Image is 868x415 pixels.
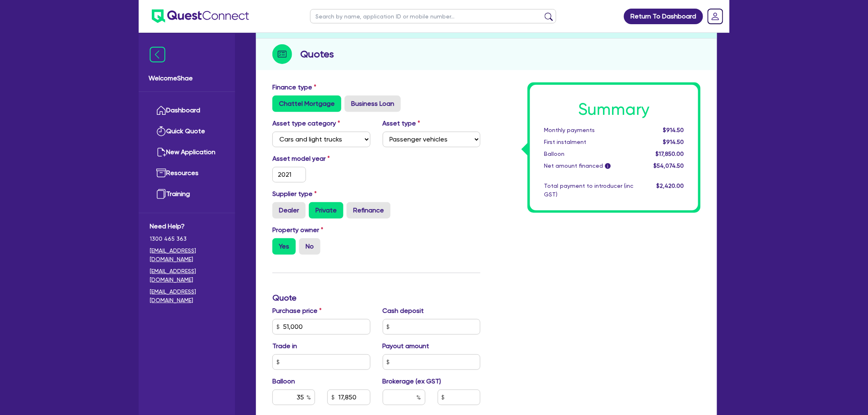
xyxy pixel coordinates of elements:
label: Cash deposit [383,306,424,316]
a: Resources [150,163,224,184]
img: quick-quote [156,126,166,136]
span: Need Help? [150,221,224,231]
label: Asset model year [266,154,377,164]
label: Property owner [272,225,323,235]
label: Chattel Mortgage [272,96,341,112]
label: Private [309,202,343,219]
label: Supplier type [272,189,317,199]
img: step-icon [272,44,292,64]
span: $914.50 [663,139,684,145]
span: Welcome Shae [148,73,225,83]
span: $54,074.50 [654,162,684,169]
span: $2,420.00 [657,182,684,189]
label: Asset type category [272,119,340,128]
a: New Application [150,142,224,163]
input: Search by name, application ID or mobile number... [310,9,556,23]
label: No [299,238,320,255]
img: quest-connect-logo-blue [152,9,249,23]
div: Total payment to introducer (inc GST) [538,182,640,199]
div: Net amount financed [538,162,640,170]
a: Return To Dashboard [624,9,703,24]
span: 1300 465 363 [150,235,224,243]
label: Payout amount [383,341,429,351]
a: [EMAIL_ADDRESS][DOMAIN_NAME] [150,287,224,305]
span: $17,850.00 [656,150,684,157]
img: resources [156,168,166,178]
label: Dealer [272,202,306,219]
label: Yes [272,238,296,255]
img: icon-menu-close [150,47,165,62]
label: Purchase price [272,306,322,316]
h2: Quotes [300,47,334,62]
div: Monthly payments [538,126,640,135]
img: training [156,189,166,199]
a: Dropdown toggle [705,6,726,27]
label: Refinance [347,202,391,219]
span: i [605,163,611,169]
h3: Quote [272,293,480,303]
a: Training [150,184,224,205]
label: Finance type [272,82,316,92]
div: First instalment [538,138,640,146]
a: Quick Quote [150,121,224,142]
div: Balloon [538,150,640,158]
label: Trade in [272,341,297,351]
a: [EMAIL_ADDRESS][DOMAIN_NAME] [150,246,224,264]
a: Dashboard [150,100,224,121]
img: new-application [156,147,166,157]
a: [EMAIL_ADDRESS][DOMAIN_NAME] [150,267,224,284]
label: Business Loan [345,96,401,112]
span: $914.50 [663,127,684,133]
label: Brokerage (ex GST) [383,376,441,386]
label: Balloon [272,376,295,386]
h1: Summary [544,100,684,119]
label: Asset type [383,119,420,128]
